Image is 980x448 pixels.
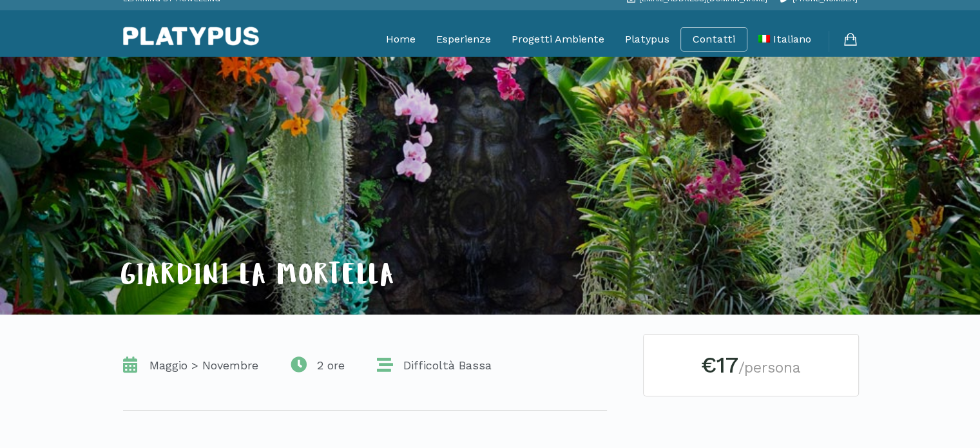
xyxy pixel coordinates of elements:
span: Maggio > Novembre [143,358,258,373]
small: /persona [738,359,801,376]
span: Italiano [773,33,811,45]
a: Esperienze [436,23,491,55]
a: Contatti [693,33,735,46]
img: Platypus [123,26,259,46]
span: GIARDINI LA MORTELLA [120,264,396,293]
span: Difficoltà Bassa [397,358,492,373]
a: Platypus [625,23,669,55]
h2: €17 [663,354,839,376]
a: Home [386,23,416,55]
a: Italiano [758,23,811,55]
span: 2 ore [311,358,345,373]
a: Progetti Ambiente [512,23,604,55]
